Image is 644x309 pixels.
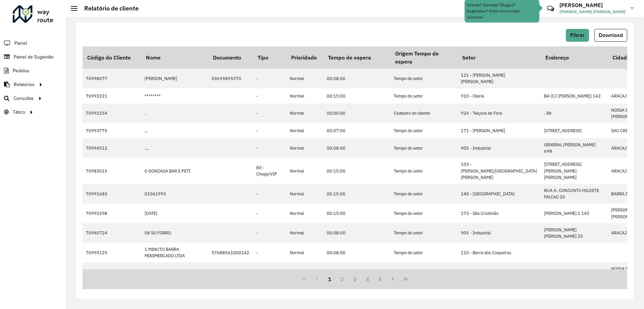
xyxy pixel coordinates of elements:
span: Pedidos [13,67,30,74]
td: RUA A- CONJUNTO HILDETE FALCaO 20 [541,184,608,203]
span: Painel [14,40,27,47]
td: [STREET_ADDRESS] [541,123,608,138]
td: Tempo do setor [390,123,458,138]
td: - [253,184,286,203]
td: ... [141,123,208,138]
td: Tempo do setor [390,88,458,104]
td: Tempo do setor [390,262,458,282]
th: Origem Tempo de espera [390,46,458,69]
td: 70983015 [83,158,141,184]
td: - [253,88,286,104]
td: 110 - Barra dos Coqueiros [458,243,541,262]
td: Tempo do setor [390,138,458,158]
td: 01061993 [141,184,208,203]
td: 0 GONZAGA BAR E PETI [141,158,208,184]
td: 70992254 [83,104,141,123]
td: Normal [286,138,323,158]
td: 00:15:00 [323,88,390,104]
td: Cadastro do cliente [390,104,458,123]
td: Tempo do setor [390,69,458,88]
th: Código do Cliente [83,46,141,69]
td: 00:15:00 [323,158,390,184]
td: 171 - [PERSON_NAME] [458,123,541,138]
td: 70995125 [83,243,141,262]
td: Normal [286,123,323,138]
th: Prioridade [286,46,323,69]
td: Normal [286,262,323,282]
button: 1 [323,273,336,285]
td: 00:00:00 [323,104,390,123]
a: Contato Rápido [543,1,558,16]
td: 00:15:00 [323,203,390,223]
button: Filtrar [566,29,589,42]
td: 00:07:00 [323,123,390,138]
td: 57688561000142 [208,243,253,262]
span: Consultas [13,95,34,102]
td: [PERSON_NAME] [141,69,208,88]
td: 00:15:00 [323,184,390,203]
td: 70994447 [83,262,141,282]
button: 4 [361,273,374,285]
td: 00:08:00 [323,243,390,262]
td: 00:08:00 [323,138,390,158]
td: Normal [286,88,323,104]
td: - [253,203,286,223]
td: Normal [286,223,323,243]
span: Tático [13,109,25,116]
span: Relatórios [14,81,35,88]
td: 910 - Olaria [458,88,541,104]
button: Last Page [399,273,412,285]
button: Next Page [386,273,399,285]
td: Normal [286,104,323,123]
th: Endereço [541,46,608,69]
td: Normal [286,184,323,203]
td: 924 - Taiçoca de Fora [458,104,541,123]
th: Documento [208,46,253,69]
td: 70998077 [83,69,141,88]
th: Nome [141,46,208,69]
td: 80 - Chopp/VIP [253,158,286,184]
span: [PERSON_NAME] [PERSON_NAME] [559,9,626,15]
td: Tempo do setor [390,243,458,262]
td: 70993221 [83,88,141,104]
td: [PERSON_NAME] 1 145 [541,203,608,223]
td: Tempo do setor [390,184,458,203]
h2: Relatório de cliente [77,5,139,12]
td: Tempo do setor [390,223,458,243]
button: 2 [336,273,348,285]
td: 70991683 [83,184,141,203]
td: 103 - [PERSON_NAME]/[GEOGRAPHIC_DATA][PERSON_NAME] [458,158,541,184]
h3: [PERSON_NAME] [559,2,626,8]
span: Painel de Sugestão [14,53,54,61]
td: Tempo do setor [390,158,458,184]
td: 00:08:00 [323,69,390,88]
span: Download [599,32,623,38]
td: - [253,243,286,262]
td: 221 - [PERSON_NAME] [458,262,541,282]
td: - [253,223,286,243]
td: - [253,69,286,88]
td: Normal [286,203,323,223]
td: - [253,123,286,138]
td: 100 POR ITA [141,262,208,282]
td: 1 MINUTO BARRA MINIMERCADO LTDA [141,243,208,262]
td: [STREET_ADDRESS] [541,262,608,282]
td: - [253,104,286,123]
td: GENERAL [PERSON_NAME] 698 [541,138,608,158]
td: - [253,262,286,282]
td: - [253,138,286,158]
td: 70994512 [83,138,141,158]
td: 70993775 [83,123,141,138]
td: .... [141,138,208,158]
td: 905 - Industrial [458,223,541,243]
button: 3 [348,273,361,285]
td: 905 - Industrial [458,138,541,158]
td: 70993398 [83,203,141,223]
td: 121 - [PERSON_NAME] [PERSON_NAME] [458,69,541,88]
td: [STREET_ADDRESS][PERSON_NAME][PERSON_NAME] [541,158,608,184]
td: [PERSON_NAME] [PERSON_NAME] 25 [541,223,608,243]
td: 00:08:00 [323,223,390,243]
td: Normal [286,69,323,88]
td: 70940724 [83,223,141,243]
td: . SN [541,104,608,123]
